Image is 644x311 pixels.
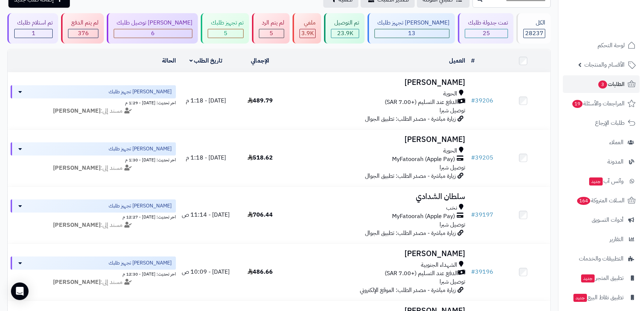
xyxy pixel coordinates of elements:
h3: [PERSON_NAME] [290,78,465,87]
div: تم تجهيز طلبك [208,19,243,27]
a: التقارير [563,231,640,248]
a: العميل [449,56,465,65]
a: تم استلام طلبك 1 [6,13,60,44]
a: تاريخ الطلب [189,56,223,65]
span: 376 [78,29,89,38]
span: الدفع عند التسليم (+7.00 SAR) [385,98,458,106]
div: مسند إلى: [5,221,181,229]
span: المراجعات والأسئلة [572,98,625,109]
span: [DATE] - 11:14 ص [182,210,230,219]
a: #39205 [471,153,493,162]
span: 28237 [525,29,543,38]
span: [DATE] - 1:18 م [186,96,226,105]
a: الحالة [162,56,176,65]
span: MyFatoorah (Apple Pay) [392,155,455,164]
span: MyFatoorah (Apple Pay) [392,212,455,221]
span: جديد [573,294,587,302]
span: طلبات الإرجاع [595,118,625,128]
span: 23.9K [337,29,353,38]
span: لوحة التحكم [598,40,625,50]
span: الدفع عند التسليم (+7.00 SAR) [385,269,458,278]
span: [PERSON_NAME] تجهيز طلبك [109,259,172,267]
div: لم يتم الرد [259,19,284,27]
a: الإجمالي [251,56,269,65]
div: 23936 [331,29,358,38]
span: الحوية [443,90,457,98]
a: #39197 [471,210,493,219]
div: مسند إلى: [5,107,181,115]
div: 1 [15,29,52,38]
div: تم التوصيل [331,19,359,27]
a: [PERSON_NAME] تجهيز طلبك 13 [366,13,456,44]
span: 13 [408,29,415,38]
div: 5 [208,29,243,38]
a: أدوات التسويق [563,211,640,229]
span: # [471,267,475,276]
div: Open Intercom Messenger [11,282,29,300]
span: نخب [446,204,457,212]
span: جديد [589,177,603,186]
span: 25 [483,29,490,38]
span: توصيل شبرا [440,220,465,229]
div: ملغي [300,19,316,27]
span: [PERSON_NAME] تجهيز طلبك [109,145,172,153]
strong: [PERSON_NAME] [53,164,101,172]
div: اخر تحديث: [DATE] - 12:27 م [11,213,176,220]
div: [PERSON_NAME] تجهيز طلبك [374,19,449,27]
span: التقارير [610,234,624,244]
span: تطبيق المتجر [580,273,624,283]
a: تم تجهيز طلبك 5 [199,13,250,44]
div: تمت جدولة طلبك [465,19,508,27]
a: المراجعات والأسئلة19 [563,95,640,112]
div: تم استلام طلبك [14,19,53,27]
span: [DATE] - 1:18 م [186,153,226,162]
span: 5 [224,29,227,38]
a: طلبات الإرجاع [563,114,640,132]
div: لم يتم الدفع [68,19,98,27]
span: توصيل شبرا [440,163,465,172]
span: جديد [581,274,595,282]
div: اخر تحديث: [DATE] - 1:30 م [11,155,176,163]
div: 13 [375,29,449,38]
a: لم يتم الدفع 376 [60,13,105,44]
span: 706.44 [248,210,273,219]
span: أدوات التسويق [592,215,624,225]
div: 3870 [300,29,315,38]
span: 489.79 [248,96,273,105]
span: توصيل شبرا [440,277,465,286]
span: 3.9K [301,29,314,38]
a: #39196 [471,267,493,276]
a: تطبيق نقاط البيعجديد [563,289,640,306]
span: تطبيق نقاط البيع [573,292,624,303]
span: زيارة مباشرة - مصدر الطلب: تطبيق الجوال [365,115,456,123]
span: المدونة [607,157,624,167]
span: العملاء [609,137,624,147]
a: [PERSON_NAME] توصيل طلبك 6 [105,13,199,44]
a: ملغي 3.9K [291,13,323,44]
a: السلات المتروكة164 [563,192,640,209]
span: # [471,210,475,219]
span: # [471,153,475,162]
span: 518.62 [248,153,273,162]
span: 19 [572,100,583,108]
a: لوحة التحكم [563,37,640,54]
h3: [PERSON_NAME] [290,135,465,144]
span: زيارة مباشرة - مصدر الطلب: تطبيق الجوال [365,172,456,180]
span: 5 [270,29,273,38]
span: زيارة مباشرة - مصدر الطلب: تطبيق الجوال [365,229,456,237]
a: تم التوصيل 23.9K [323,13,366,44]
div: 25 [465,29,507,38]
span: وآتس آب [588,176,624,186]
div: 376 [68,29,98,38]
span: التطبيقات والخدمات [579,254,624,264]
div: اخر تحديث: [DATE] - 1:29 م [11,98,176,106]
span: الطلبات [598,79,625,89]
span: الأقسام والمنتجات [584,60,625,70]
a: العملاء [563,134,640,151]
span: السلات المتروكة [576,195,625,206]
a: لم يتم الرد 5 [251,13,291,44]
a: تطبيق المتجرجديد [563,269,640,287]
span: 164 [577,197,590,205]
div: 6 [114,29,192,38]
span: [PERSON_NAME] تجهيز طلبك [109,88,172,95]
